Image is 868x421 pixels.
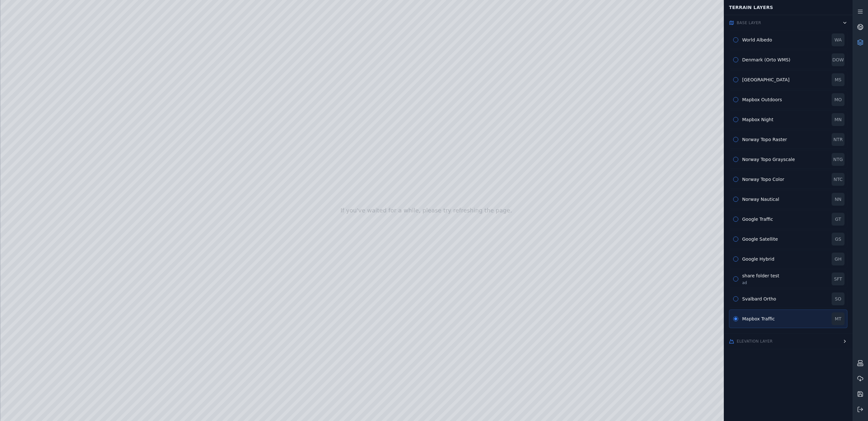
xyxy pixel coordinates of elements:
div: MT [832,312,845,325]
button: Elevation Layer [724,334,853,349]
div: GS [832,233,845,246]
div: WA [832,33,845,46]
div: share folder test [742,273,828,279]
div: Terrain Layers [725,1,851,13]
button: Base Layer [724,15,853,31]
div: Mapbox Traffic [742,316,828,322]
div: Norway Nautical [742,196,828,202]
div: SO [832,292,845,305]
div: NTC [832,173,845,186]
span: Elevation Layer [737,339,773,344]
div: Norway Topo Raster [742,136,828,143]
div: Denmark (Orto WMS) [742,57,828,63]
div: NN [832,193,845,206]
div: DOW [832,53,845,66]
div: NTG [832,153,845,166]
div: MN [832,113,845,126]
div: Svalbard Ortho [742,296,828,302]
div: GH [832,253,845,265]
div: World Albedo [742,37,828,43]
div: SFT [832,273,845,285]
div: [GEOGRAPHIC_DATA] [742,76,828,83]
div: GT [832,213,845,226]
div: Google Satellite [742,236,828,242]
div: Google Hybrid [742,256,828,262]
div: MS [832,73,845,86]
span: Base Layer [737,20,761,25]
div: Google Traffic [742,216,828,222]
div: MO [832,93,845,106]
div: NTR [832,133,845,146]
div: Mapbox Outdoors [742,96,828,103]
div: Norway Topo Grayscale [742,156,828,163]
div: ad [742,280,828,285]
div: Mapbox Night [742,116,828,123]
div: Norway Topo Color [742,176,828,183]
